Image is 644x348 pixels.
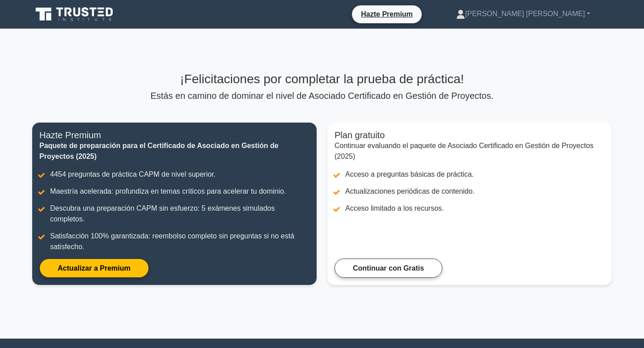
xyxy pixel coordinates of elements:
[335,259,442,278] a: Continuar con Gratis
[465,10,585,17] font: [PERSON_NAME] [PERSON_NAME]
[39,259,149,278] a: Actualizar a Premium
[180,72,464,86] font: ¡Felicitaciones por completar la prueba de práctica!
[356,8,418,20] a: Hazte Premium
[435,5,612,23] a: [PERSON_NAME] [PERSON_NAME]
[150,91,493,101] font: Estás en camino de dominar el nivel de Asociado Certificado en Gestión de Proyectos.
[361,10,413,18] font: Hazte Premium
